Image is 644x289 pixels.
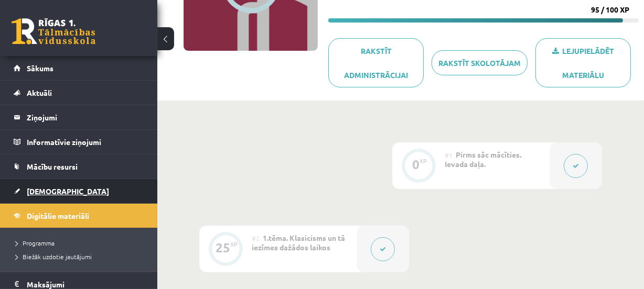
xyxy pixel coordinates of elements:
[14,81,144,105] a: Aktuāli
[535,38,631,87] a: Lejupielādēt materiālu
[14,130,144,154] a: Informatīvie ziņojumi
[27,105,144,129] legend: Ziņojumi
[16,238,147,248] a: Programma
[230,241,238,247] div: XP
[14,105,144,129] a: Ziņojumi
[420,158,427,164] div: XP
[412,160,420,169] div: 0
[12,18,95,45] a: Rīgas 1. Tālmācības vidusskola
[445,151,453,159] span: #1
[14,56,144,80] a: Sākums
[14,204,144,228] a: Digitālie materiāli
[216,243,230,252] div: 25
[16,239,55,247] span: Programma
[328,38,424,87] a: Rakstīt administrācijai
[432,50,527,75] a: Rakstīt skolotājam
[27,88,52,97] span: Aktuāli
[27,211,89,220] span: Digitālie materiāli
[16,252,147,261] a: Biežāk uzdotie jautājumi
[27,130,144,154] legend: Informatīvie ziņojumi
[27,162,78,171] span: Mācību resursi
[16,252,92,261] span: Biežāk uzdotie jautājumi
[27,63,53,73] span: Sākums
[445,150,521,169] span: Pirms sāc mācīties. Ievada daļa.
[27,186,109,196] span: [DEMOGRAPHIC_DATA]
[14,154,144,179] a: Mācību resursi
[252,234,260,242] span: #2
[14,179,144,203] a: [DEMOGRAPHIC_DATA]
[252,233,345,252] span: 1.tēma. Klasicisms un tā iezīmes dažādos laikos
